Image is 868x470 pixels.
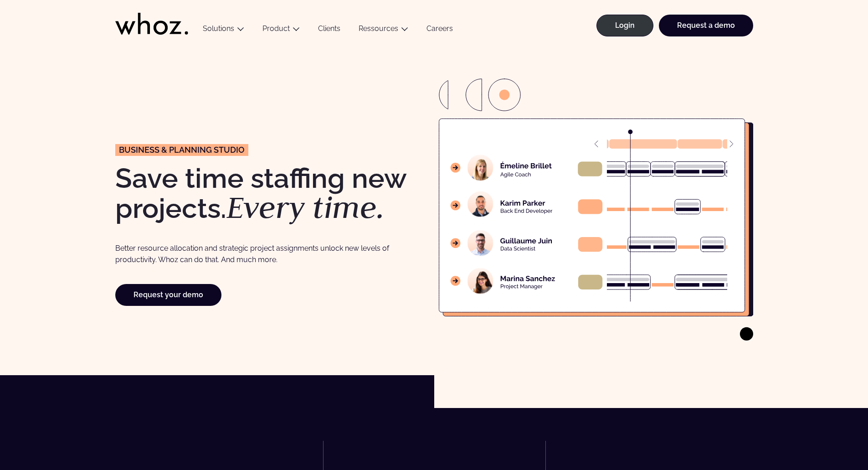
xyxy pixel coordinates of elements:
span: Business & planning Studio [119,146,245,154]
p: Better resource allocation and strategic project assignments unlock new levels of productivity. W... [115,243,398,266]
g: Agile Coach [500,172,531,177]
a: Clients [309,24,349,36]
a: Ressources [359,24,398,33]
a: Request a demo [659,15,753,36]
a: Product [262,24,290,33]
g: Marina Sanchez [500,276,555,281]
g: Project Manager [501,284,543,289]
g: Émeline Brillet [500,162,551,169]
strong: S [115,162,132,194]
a: Request your demo [115,284,221,306]
em: Every time. [226,187,385,227]
button: Product [253,24,309,36]
h1: ave time staffing new projects. [115,165,430,223]
a: Careers [417,24,462,36]
g: Guillaume Juin [500,238,552,243]
g: Back End Developer [501,209,552,214]
button: Solutions [194,24,253,36]
a: Login [596,15,653,36]
button: Ressources [349,24,417,36]
g: Data Scientist [501,247,535,251]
